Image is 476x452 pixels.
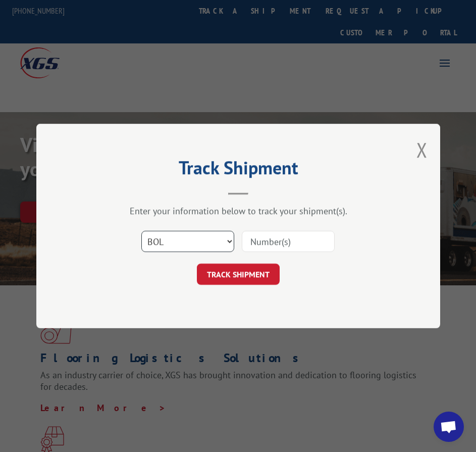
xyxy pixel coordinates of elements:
div: Enter your information below to track your shipment(s). [87,205,390,217]
input: Number(s) [242,231,335,252]
button: TRACK SHIPMENT [197,264,280,285]
button: Close modal [416,136,428,163]
h2: Track Shipment [87,161,390,180]
div: Ouvrir le chat [434,412,464,442]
